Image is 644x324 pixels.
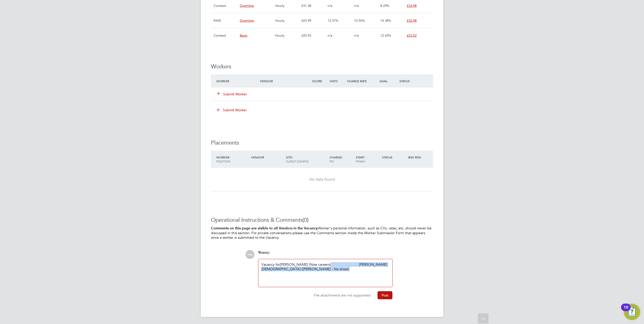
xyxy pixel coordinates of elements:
div: Start [355,153,381,166]
div: Cmts [328,76,346,86]
div: £20.92 [300,28,326,43]
div: PAYE [212,13,238,28]
div: Worker [215,153,250,166]
span: n/a [328,33,332,38]
div: £23.99 [300,13,326,28]
span: 14.38% [380,18,391,23]
div: Avail [372,76,398,86]
div: Status [381,153,407,162]
div: 10 [624,307,628,314]
span: / Position [216,155,230,163]
button: Submit Worker [213,106,251,114]
div: Vacancy for [PERSON_NAME] (Now careers) [PERSON_NAME][DEMOGRAPHIC_DATA] ([PERSON_NAME] - No show) [261,262,389,284]
span: £33.98 [407,4,417,8]
div: IR35 Risk [407,153,424,162]
div: say: [258,250,393,259]
span: File attachments are not supported. [314,293,371,298]
span: 12.43% [380,33,391,38]
h3: Operational Instructions & Comments [211,217,433,224]
span: / PO [330,155,343,163]
span: 8.29% [380,4,389,8]
span: n/a [354,4,359,8]
div: Worker [215,76,259,86]
span: HA [246,250,254,259]
div: Vendor [259,76,311,86]
span: n/a [354,33,359,38]
div: Charge Rate [346,76,372,86]
h3: Placements [211,139,433,147]
div: Hourly [274,28,300,43]
div: Score [311,76,328,86]
button: Submit Worker [217,92,247,97]
span: / Finish [356,155,365,163]
span: / Client Config [286,155,308,163]
span: 12.07% [328,18,338,23]
div: Contract [212,28,238,43]
div: Vendor [250,153,285,162]
span: (0) [303,217,309,223]
span: £33.98 [407,18,417,23]
span: £23.52 [407,33,417,38]
h3: Workers [211,63,433,70]
span: Overtime [240,18,254,23]
div: Site [285,153,328,166]
div: Hourly [274,13,300,28]
button: Post [378,291,392,299]
span: Overtime [240,4,254,8]
span: You [258,250,264,255]
span: 10.50% [354,18,365,23]
button: Open Resource Center, 10 new notifications [624,304,640,320]
p: Worker's personal information, such as CVs, rates, etc, should never be discussed in this section... [211,226,433,240]
b: Comments on this page are visible to all Vendors in the Vacancy. [211,226,318,230]
div: Charge [328,153,355,166]
span: Basic [240,33,247,38]
div: Status [398,76,433,86]
span: n/a [328,4,332,8]
div: No data found [216,177,428,182]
